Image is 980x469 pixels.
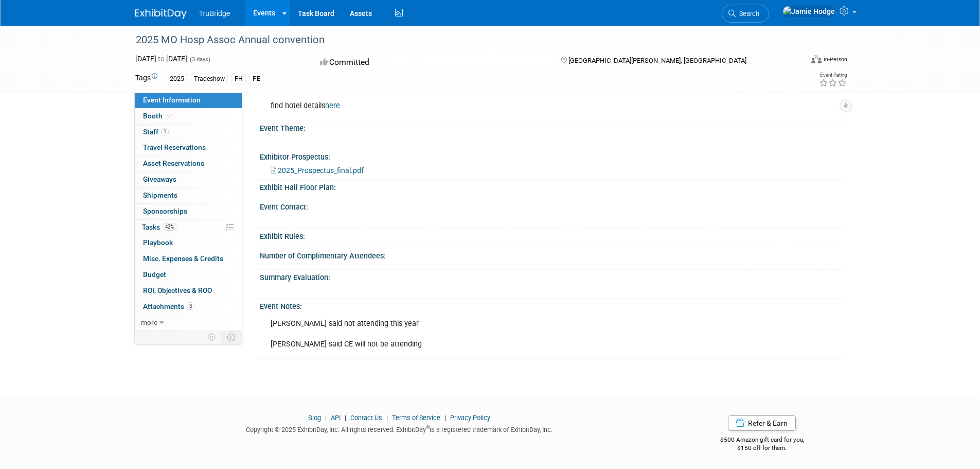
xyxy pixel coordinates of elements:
div: Event Theme: [260,120,845,133]
a: API [331,414,341,422]
a: Playbook [135,235,242,251]
div: Copyright © 2025 ExhibitDay, Inc. All rights reserved. ExhibitDay is a registered trademark of Ex... [135,423,664,435]
span: Attachments [143,302,194,310]
span: to [156,55,166,63]
div: 2025 [167,74,187,84]
div: FH [231,74,246,84]
a: Tasks42% [135,220,242,235]
span: Booth [143,112,174,120]
span: Search [736,10,759,18]
span: 42% [163,223,176,231]
a: Asset Reservations [135,156,242,171]
div: Event Format [742,54,848,69]
span: (3 days) [189,56,210,63]
img: ExhibitDay [135,9,187,19]
span: 1 [161,128,169,135]
a: Terms of Service [392,414,440,422]
a: Booth [135,109,242,124]
div: Exhibit Rules: [260,229,845,241]
div: Committed [317,54,544,72]
sup: ® [426,425,430,430]
a: here [325,101,340,110]
div: Exhibit Hall Floor Plan: [260,180,845,193]
img: Jamie Hodge [782,6,835,17]
a: 2025_Prospectus_final.pdf [271,166,364,175]
div: Event Rating [819,73,847,78]
div: In-Person [823,56,847,63]
a: Privacy Policy [450,414,490,422]
a: Giveaways [135,172,242,187]
a: Refer & Earn [728,415,796,431]
img: Format-Inperson.png [811,55,822,63]
div: 2025 MO Hosp Assoc Annual convention [132,31,787,49]
div: Summary Evaluation: [260,270,845,283]
a: Budget [135,267,242,283]
span: 3 [187,302,194,310]
i: Booth reservation complete [167,113,172,118]
a: more [135,315,242,331]
a: Attachments3 [135,299,242,315]
span: Asset Reservations [143,159,204,167]
span: [GEOGRAPHIC_DATA][PERSON_NAME], [GEOGRAPHIC_DATA] [568,57,746,64]
span: Tasks [142,223,176,231]
span: [DATE] [DATE] [135,55,187,63]
span: Misc. Expenses & Credits [143,254,223,263]
a: Contact Us [350,414,382,422]
span: | [323,414,329,422]
td: Toggle Event Tabs [221,331,242,344]
a: Misc. Expenses & Credits [135,251,242,267]
span: ROI, Objectives & ROO [143,286,212,294]
div: [PERSON_NAME] said not attending this year [PERSON_NAME] said CE will not be attending [263,314,731,355]
a: ROI, Objectives & ROO [135,283,242,299]
span: | [342,414,349,422]
span: 2025_Prospectus_final.pdf [278,166,364,175]
span: Sponsorships [143,207,187,215]
span: Budget [143,270,166,279]
td: Personalize Event Tab Strip [203,331,221,344]
div: Number of Complimentary Attendees: [260,248,845,261]
span: | [442,414,449,422]
a: Staff1 [135,125,242,140]
span: Event Information [143,96,201,104]
div: $500 Amazon gift card for you, [679,429,845,453]
a: Blog [308,414,321,422]
div: PE [250,74,263,84]
td: Tags [135,73,157,84]
span: TruBridge [199,9,230,18]
a: Shipments [135,188,242,203]
span: Playbook [143,238,173,247]
div: Tradeshow [191,74,228,84]
div: Event Contact: [260,199,845,212]
span: Staff [143,128,169,136]
a: Sponsorships [135,204,242,219]
span: Giveaways [143,175,176,183]
span: Travel Reservations [143,143,206,151]
div: $150 off for them. [679,444,845,453]
a: Travel Reservations [135,140,242,155]
div: Exhibitor Prospectus: [260,149,845,162]
span: Shipments [143,191,177,199]
a: Search [722,5,769,23]
div: find hotel details [263,96,731,116]
div: Event Notes: [260,299,845,311]
span: more [141,318,157,326]
a: Event Information [135,93,242,108]
span: | [384,414,390,422]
